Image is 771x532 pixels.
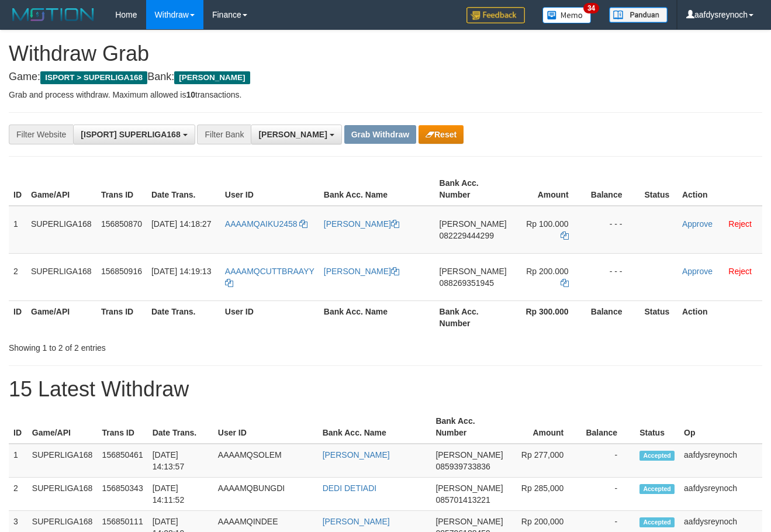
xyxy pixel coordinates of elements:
th: Rp 300.000 [511,300,586,334]
th: Bank Acc. Number [435,172,511,206]
span: [ISPORT] SUPERLIGA168 [81,130,180,139]
td: - [581,478,635,511]
th: Status [639,172,677,206]
a: Copy 200000 to clipboard [561,278,569,288]
span: Copy 085701413221 to clipboard [435,495,490,505]
span: Copy 085939733836 to clipboard [435,462,490,471]
th: User ID [213,410,318,444]
th: Date Trans. [147,300,220,334]
span: Copy 088269351945 to clipboard [440,278,494,288]
th: Game/API [26,300,96,334]
th: User ID [220,172,319,206]
span: [DATE] 14:19:13 [151,267,211,276]
td: Rp 277,000 [508,444,582,478]
td: AAAAMQSOLEM [213,444,318,478]
a: AAAAMQCUTTBRAAYY [225,267,314,288]
span: [PERSON_NAME] [440,267,507,276]
th: Bank Acc. Name [319,300,435,334]
td: Rp 285,000 [508,478,582,511]
th: Bank Acc. Number [435,300,511,334]
a: Copy 100000 to clipboard [561,231,569,240]
span: [PERSON_NAME] [440,219,507,229]
td: SUPERLIGA168 [27,444,98,478]
th: Status [639,300,677,334]
th: Status [635,410,679,444]
span: ISPORT > SUPERLIGA168 [40,71,147,84]
span: [PERSON_NAME] [435,483,503,493]
span: 156850916 [101,267,142,276]
span: Accepted [639,517,675,527]
td: SUPERLIGA168 [26,253,96,300]
th: ID [9,172,26,206]
button: [PERSON_NAME] [251,125,341,144]
th: Trans ID [96,300,147,334]
td: 156850461 [98,444,148,478]
th: Trans ID [96,172,147,206]
div: Showing 1 to 2 of 2 entries [9,337,313,354]
a: DEDI DETIADI [323,483,377,493]
td: aafdysreynoch [679,478,762,511]
span: [PERSON_NAME] [435,517,503,526]
th: Date Trans. [147,172,220,206]
th: Balance [586,172,640,206]
th: Action [677,172,762,206]
span: Rp 200.000 [526,267,568,276]
th: Amount [508,410,582,444]
td: 1 [9,206,26,254]
th: Action [677,300,762,334]
th: ID [9,300,26,334]
th: Amount [511,172,586,206]
span: AAAAMQAIKU2458 [225,219,298,229]
img: MOTION_logo.png [9,6,98,23]
span: [PERSON_NAME] [435,450,503,460]
td: aafdysreynoch [679,444,762,478]
div: Filter Website [9,125,73,144]
td: AAAAMQBUNGDI [213,478,318,511]
span: Accepted [639,451,675,461]
h1: 15 Latest Withdraw [9,378,762,401]
strong: 10 [186,90,195,99]
td: SUPERLIGA168 [26,206,96,254]
th: User ID [220,300,319,334]
th: Balance [581,410,635,444]
button: Grab Withdraw [344,125,416,144]
a: Approve [682,219,713,229]
a: [PERSON_NAME] [324,219,399,229]
button: Reset [419,125,464,144]
td: - - - [586,206,640,254]
td: 1 [9,444,27,478]
span: [PERSON_NAME] [258,130,327,139]
td: - - - [586,253,640,300]
th: Bank Acc. Name [319,172,435,206]
td: - [581,444,635,478]
a: Reject [728,267,752,276]
td: 156850343 [98,478,148,511]
p: Grab and process withdraw. Maximum allowed is transactions. [9,89,762,101]
th: Balance [586,300,640,334]
th: ID [9,410,27,444]
th: Trans ID [98,410,148,444]
th: Bank Acc. Number [431,410,507,444]
img: Button%20Memo.svg [542,7,592,23]
a: Reject [728,219,752,229]
h1: Withdraw Grab [9,42,762,65]
th: Game/API [27,410,98,444]
td: [DATE] 14:13:57 [148,444,213,478]
a: Approve [682,267,713,276]
h4: Game: Bank: [9,71,762,83]
span: Copy 082229444299 to clipboard [440,231,494,240]
span: Rp 100.000 [526,219,568,229]
span: AAAAMQCUTTBRAAYY [225,267,314,276]
td: SUPERLIGA168 [27,478,98,511]
img: Feedback.jpg [466,7,525,23]
th: Date Trans. [148,410,213,444]
span: [PERSON_NAME] [174,71,250,84]
div: Filter Bank [197,125,251,144]
span: [DATE] 14:18:27 [151,219,211,229]
a: AAAAMQAIKU2458 [225,219,308,229]
th: Bank Acc. Name [318,410,431,444]
span: 156850870 [101,219,142,229]
th: Game/API [26,172,96,206]
button: [ISPORT] SUPERLIGA168 [73,125,195,144]
td: [DATE] 14:11:52 [148,478,213,511]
